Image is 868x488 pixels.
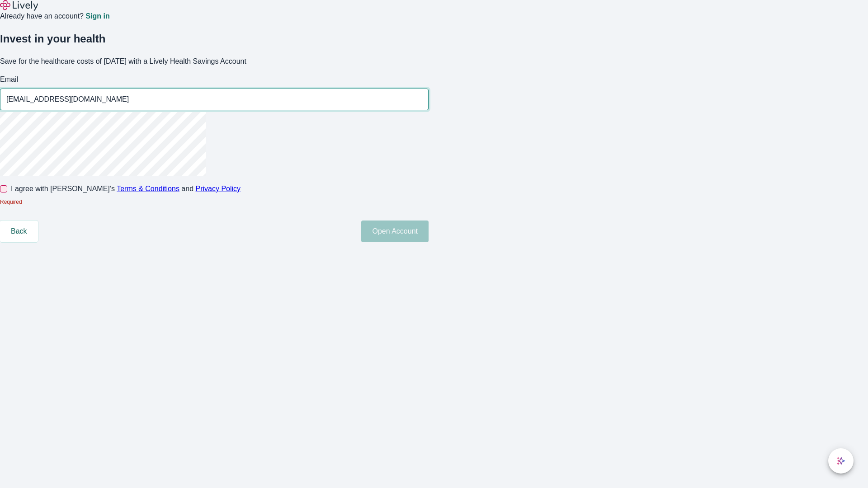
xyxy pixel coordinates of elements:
[836,456,845,465] svg: Lively AI Assistant
[11,183,241,194] span: I agree with [PERSON_NAME]’s and
[196,185,241,192] a: Privacy Policy
[85,13,109,20] a: Sign in
[828,448,854,474] button: chat
[117,185,179,192] a: Terms & Conditions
